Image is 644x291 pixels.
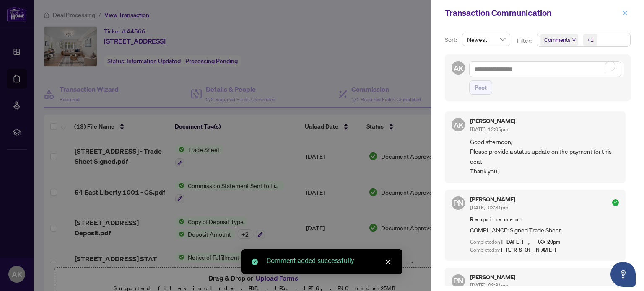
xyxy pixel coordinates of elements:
[622,10,628,16] span: close
[445,7,620,19] div: Transaction Communication
[453,197,463,209] span: PN
[517,36,533,45] p: Filter:
[544,36,570,44] span: Comments
[470,238,619,246] div: Completed on
[383,258,392,267] a: Close
[453,62,463,74] span: AK
[469,80,492,95] button: Post
[540,34,578,46] span: Comments
[470,204,508,211] span: [DATE], 03:31pm
[470,225,619,235] span: COMPLIANCE: Signed Trade Sheet
[470,118,515,124] h5: [PERSON_NAME]
[572,38,576,42] span: close
[612,199,619,206] span: check-circle
[453,275,463,286] span: PN
[470,282,508,288] span: [DATE], 03:31pm
[470,196,515,202] h5: [PERSON_NAME]
[470,246,619,254] div: Completed by
[445,35,459,44] p: Sort:
[501,238,562,245] span: [DATE], 03:20pm
[470,215,619,224] span: Requirement
[267,256,392,266] div: Comment added successfully
[501,246,561,253] span: [PERSON_NAME]
[610,262,636,287] button: Open asap
[470,126,508,132] span: [DATE], 12:05pm
[470,137,619,176] span: Good afternoon, Please provide a status update on the payment for this deal. Thank you,
[470,274,515,280] h5: [PERSON_NAME]
[453,119,463,130] span: AK
[385,259,391,265] span: close
[469,61,621,77] textarea: To enrich screen reader interactions, please activate Accessibility in Grammarly extension settings
[467,33,505,46] span: Newest
[587,36,594,44] div: +1
[252,259,258,265] span: check-circle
